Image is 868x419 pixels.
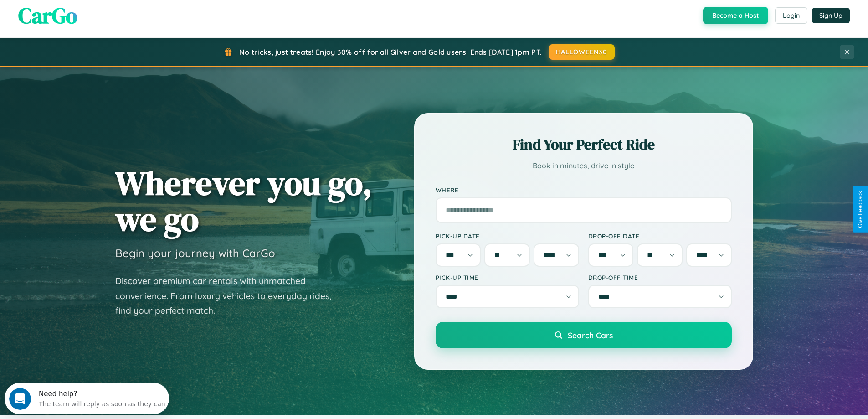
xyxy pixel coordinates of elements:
[568,330,613,340] span: Search Cars
[239,47,542,57] span: No tricks, just treats! Enjoy 30% off for all Silver and Gold users! Ends [DATE] 1pm PT.
[436,322,732,348] button: Search Cars
[115,274,343,318] p: Discover premium car rentals with unmatched convenience. From luxury vehicles to everyday rides, ...
[4,4,169,29] div: Open Intercom Messenger
[34,15,161,25] div: The team will reply as soon as they can
[436,186,732,194] label: Where
[115,165,372,237] h1: Wherever you go, we go
[18,0,77,31] span: CarGo
[436,232,579,240] label: Pick-up Date
[5,383,169,414] iframe: Intercom live chat discovery launcher
[812,8,850,23] button: Sign Up
[588,274,732,281] label: Drop-off Time
[436,274,579,281] label: Pick-up Time
[775,7,807,24] button: Login
[34,8,161,15] div: Need help?
[549,44,615,60] button: HALLOWEEN30
[115,246,275,260] h3: Begin your journey with CarGo
[436,134,732,155] h2: Find Your Perfect Ride
[436,159,732,172] p: Book in minutes, drive in style
[857,191,863,228] div: Give Feedback
[588,232,732,240] label: Drop-off Date
[703,7,768,24] button: Become a Host
[9,388,31,410] iframe: Intercom live chat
